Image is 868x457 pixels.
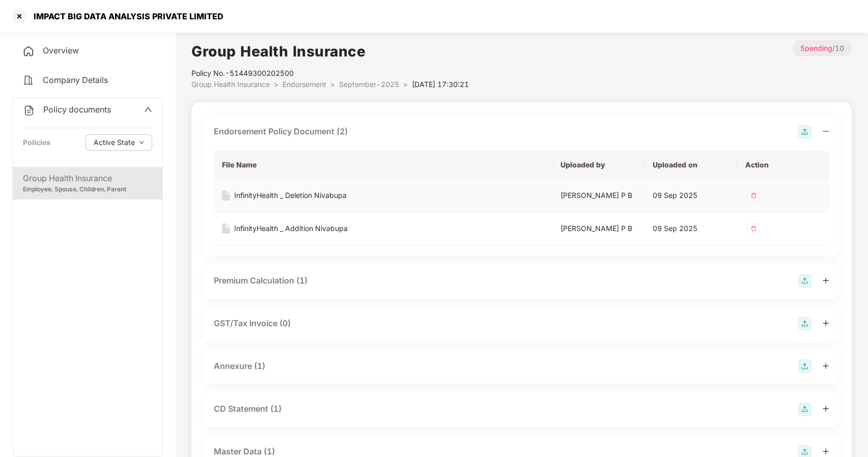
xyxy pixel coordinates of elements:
span: Active State [94,137,135,148]
div: InfinityHealth _ Deletion Nivabupa [234,190,347,201]
img: svg+xml;base64,PHN2ZyB4bWxucz0iaHR0cDovL3d3dy53My5vcmcvMjAwMC9zdmciIHdpZHRoPSIxNiIgaGVpZ2h0PSIyMC... [222,223,230,234]
span: down [139,140,144,146]
th: Uploaded by [552,151,645,179]
div: 09 Sep 2025 [653,190,729,201]
div: CD Statement (1) [214,403,282,415]
span: [DATE] 17:30:21 [412,80,469,89]
img: svg+xml;base64,PHN2ZyB4bWxucz0iaHR0cDovL3d3dy53My5vcmcvMjAwMC9zdmciIHdpZHRoPSIyNCIgaGVpZ2h0PSIyNC... [22,74,35,87]
img: svg+xml;base64,PHN2ZyB4bWxucz0iaHR0cDovL3d3dy53My5vcmcvMjAwMC9zdmciIHdpZHRoPSIyOCIgaGVpZ2h0PSIyOC... [798,274,812,288]
span: Group Health Insurance [191,80,270,89]
span: 5 pending [800,44,832,52]
span: > [330,80,335,89]
div: IMPACT BIG DATA ANALYSIS PRIVATE LIMITED [27,11,223,21]
span: up [144,105,152,113]
img: svg+xml;base64,PHN2ZyB4bWxucz0iaHR0cDovL3d3dy53My5vcmcvMjAwMC9zdmciIHdpZHRoPSIyOCIgaGVpZ2h0PSIyOC... [798,317,812,331]
span: plus [822,405,829,412]
div: Policy No.- 51449300202500 [191,68,469,79]
div: Employee, Spouse, Children, Parent [23,185,152,194]
div: Premium Calculation (1) [214,274,307,287]
h1: Group Health Insurance [191,40,469,63]
span: Policy documents [43,104,111,115]
span: minus [822,128,829,135]
span: plus [822,448,829,455]
th: Action [737,151,829,179]
span: plus [822,277,829,284]
span: plus [822,320,829,327]
span: September-2025 [339,80,399,89]
img: svg+xml;base64,PHN2ZyB4bWxucz0iaHR0cDovL3d3dy53My5vcmcvMjAwMC9zdmciIHdpZHRoPSIxNiIgaGVpZ2h0PSIyMC... [222,190,230,201]
div: Group Health Insurance [23,172,152,185]
span: Endorsement [283,80,326,89]
span: Overview [43,45,79,55]
p: / 10 [793,40,852,56]
div: 09 Sep 2025 [653,223,729,234]
div: GST/Tax Invoice (0) [214,317,291,330]
span: plus [822,362,829,369]
img: svg+xml;base64,PHN2ZyB4bWxucz0iaHR0cDovL3d3dy53My5vcmcvMjAwMC9zdmciIHdpZHRoPSIzMiIgaGVpZ2h0PSIzMi... [745,187,762,204]
button: Active Statedown [86,134,152,151]
div: Endorsement Policy Document (2) [214,125,348,138]
span: > [403,80,408,89]
div: Annexure (1) [214,360,265,373]
img: svg+xml;base64,PHN2ZyB4bWxucz0iaHR0cDovL3d3dy53My5vcmcvMjAwMC9zdmciIHdpZHRoPSIyOCIgaGVpZ2h0PSIyOC... [798,402,812,416]
div: [PERSON_NAME] P B [561,223,636,234]
img: svg+xml;base64,PHN2ZyB4bWxucz0iaHR0cDovL3d3dy53My5vcmcvMjAwMC9zdmciIHdpZHRoPSIyNCIgaGVpZ2h0PSIyNC... [22,45,35,58]
span: Company Details [43,75,108,85]
img: svg+xml;base64,PHN2ZyB4bWxucz0iaHR0cDovL3d3dy53My5vcmcvMjAwMC9zdmciIHdpZHRoPSIyOCIgaGVpZ2h0PSIyOC... [798,359,812,374]
img: svg+xml;base64,PHN2ZyB4bWxucz0iaHR0cDovL3d3dy53My5vcmcvMjAwMC9zdmciIHdpZHRoPSIyNCIgaGVpZ2h0PSIyNC... [23,104,35,117]
th: Uploaded on [645,151,737,179]
img: svg+xml;base64,PHN2ZyB4bWxucz0iaHR0cDovL3d3dy53My5vcmcvMjAwMC9zdmciIHdpZHRoPSIyOCIgaGVpZ2h0PSIyOC... [798,125,812,139]
div: InfinityHealth _ Addition Nivabupa [234,223,348,234]
th: File Name [214,151,552,179]
span: > [274,80,278,89]
div: Policies [23,137,50,148]
div: [PERSON_NAME] P B [561,190,636,201]
img: svg+xml;base64,PHN2ZyB4bWxucz0iaHR0cDovL3d3dy53My5vcmcvMjAwMC9zdmciIHdpZHRoPSIzMiIgaGVpZ2h0PSIzMi... [745,220,762,237]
